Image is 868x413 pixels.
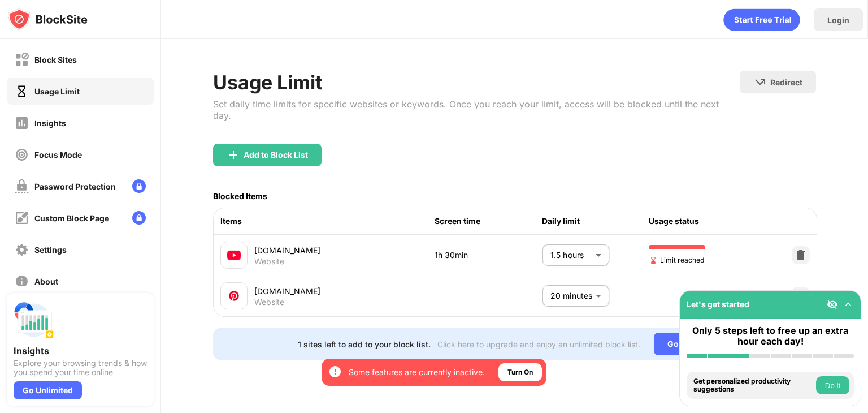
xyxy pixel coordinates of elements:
[15,84,29,98] img: time-usage-on.svg
[14,359,147,377] div: Explore your browsing trends & how you spend your time online
[693,377,813,394] div: Get personalized productivity suggestions
[34,55,77,64] div: Block Sites
[15,116,29,130] img: insights-off.svg
[227,248,241,262] img: favicons
[34,150,82,160] div: Focus Mode
[15,148,29,162] img: focus-off.svg
[649,215,756,227] div: Usage status
[649,256,658,265] img: hourglass-end.svg
[213,98,740,121] div: Set daily time limits for specific websites or keywords. Once you reach your limit, access will b...
[550,290,591,302] p: 20 minutes
[132,179,146,193] img: lock-menu.svg
[687,299,749,309] div: Let's get started
[770,78,802,87] div: Redirect
[328,365,342,378] img: error-circle-white.svg
[244,150,308,160] div: Add to Block List
[220,215,435,227] div: Items
[507,367,533,378] div: Turn On
[34,87,80,96] div: Usage Limit
[437,339,640,349] div: Click here to upgrade and enjoy an unlimited block list.
[15,179,29,193] img: password-protection-off.svg
[816,376,849,394] button: Do it
[15,53,29,67] img: block-off.svg
[14,381,82,399] div: Go Unlimited
[14,345,147,356] div: Insights
[649,255,704,265] span: Limit reached
[34,277,58,286] div: About
[34,118,66,128] div: Insights
[542,215,649,227] div: Daily limit
[827,15,849,25] div: Login
[435,249,542,261] div: 1h 30min
[687,325,854,347] div: Only 5 steps left to free up an extra hour each day!
[15,243,29,257] img: settings-off.svg
[15,211,29,225] img: customize-block-page-off.svg
[254,256,284,266] div: Website
[213,71,740,94] div: Usage Limit
[34,213,109,223] div: Custom Block Page
[132,211,146,225] img: lock-menu.svg
[34,182,116,191] div: Password Protection
[827,299,838,310] img: eye-not-visible.svg
[298,339,431,349] div: 1 sites left to add to your block list.
[227,289,241,303] img: favicons
[435,215,542,227] div: Screen time
[14,300,54,341] img: push-insights.svg
[254,297,284,307] div: Website
[34,245,67,255] div: Settings
[8,8,88,31] img: logo-blocksite.svg
[15,274,29,289] img: about-off.svg
[550,249,591,261] p: 1.5 hours
[254,285,435,297] div: [DOMAIN_NAME]
[654,333,731,355] div: Go Unlimited
[349,367,485,378] div: Some features are currently inactive.
[723,8,800,31] div: animation
[213,191,267,201] div: Blocked Items
[254,244,435,256] div: [DOMAIN_NAME]
[843,299,854,310] img: omni-setup-toggle.svg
